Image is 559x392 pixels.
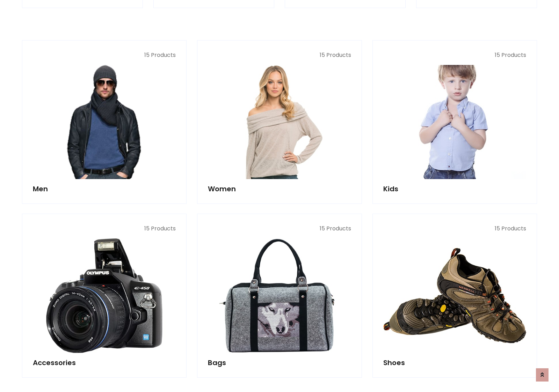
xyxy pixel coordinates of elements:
[208,185,351,193] h5: Women
[208,358,351,367] h5: Bags
[208,224,351,233] p: 15 Products
[383,224,526,233] p: 15 Products
[33,358,176,367] h5: Accessories
[383,51,526,59] p: 15 Products
[208,51,351,59] p: 15 Products
[383,358,526,367] h5: Shoes
[383,185,526,193] h5: Kids
[33,185,176,193] h5: Men
[33,51,176,59] p: 15 Products
[33,224,176,233] p: 15 Products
